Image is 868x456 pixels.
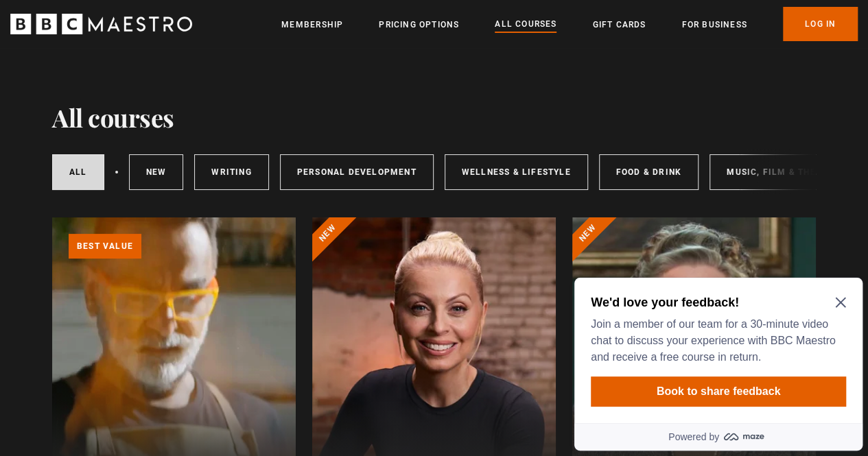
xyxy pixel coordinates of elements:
[681,18,747,32] a: For business
[52,154,104,190] a: All
[69,234,141,259] p: Best value
[22,44,272,93] p: Join a member of our team for a 30-minute video chat to discuss your experience with BBC Maestro ...
[379,18,459,32] a: Pricing Options
[10,14,192,34] svg: BBC Maestro
[445,154,588,190] a: Wellness & Lifestyle
[266,25,277,36] button: Close Maze Prompt
[52,103,174,132] h1: All courses
[709,154,856,190] a: Music, Film & Theatre
[5,5,294,178] div: Optional study invitation
[280,154,434,190] a: Personal Development
[783,7,858,41] a: Log In
[281,18,343,32] a: Membership
[22,22,272,38] h2: We'd love your feedback!
[5,151,294,178] a: Powered by maze
[194,154,268,190] a: Writing
[592,18,646,32] a: Gift Cards
[281,7,858,41] nav: Primary
[599,154,699,190] a: Food & Drink
[495,17,556,32] a: All Courses
[22,104,277,134] button: Book to share feedback
[129,154,184,190] a: New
